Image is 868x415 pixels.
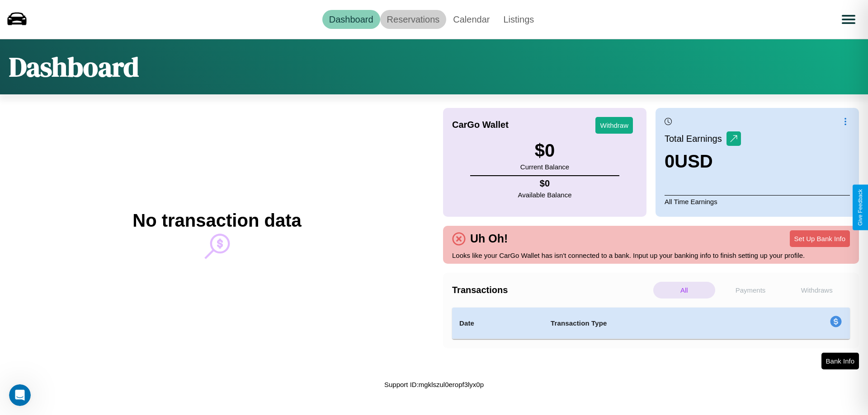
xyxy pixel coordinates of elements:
div: Give Feedback [857,189,863,226]
a: Calendar [446,10,496,29]
h4: Uh Oh! [466,232,512,245]
p: Available Balance [518,189,572,201]
iframe: Intercom live chat [9,384,31,406]
p: Withdraws [786,282,848,298]
table: simple table [452,308,850,339]
p: Looks like your CarGo Wallet has isn't connected to a bank. Input up your banking info to finish ... [452,249,850,261]
h4: $ 0 [518,178,572,189]
h2: No transaction data [132,210,301,231]
h3: 0 USD [665,151,741,172]
p: Support ID: mgklszul0eropf3lyx0p [384,378,484,391]
h4: Date [459,318,536,329]
h3: $ 0 [520,140,569,161]
p: Payments [720,282,782,298]
h4: Transactions [452,285,651,295]
button: Withdraw [595,117,633,134]
p: All [653,282,715,298]
p: Current Balance [520,161,569,173]
p: All Time Earnings [665,195,850,208]
h1: Dashboard [9,48,139,85]
h4: Transaction Type [551,318,756,329]
a: Listings [496,10,541,29]
h4: CarGo Wallet [452,120,509,130]
a: Dashboard [322,10,380,29]
button: Bank Info [821,353,859,369]
p: Total Earnings [665,131,726,147]
button: Set Up Bank Info [790,230,850,247]
a: Reservations [380,10,447,29]
button: Open menu [836,7,861,32]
